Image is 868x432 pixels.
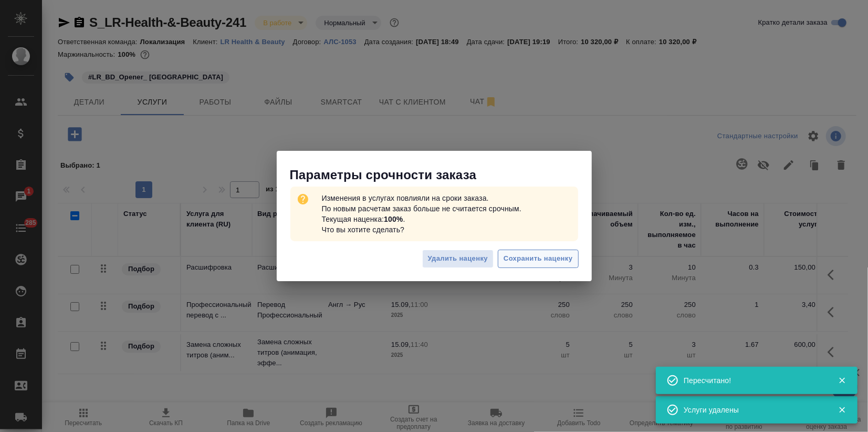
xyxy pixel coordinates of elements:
button: Сохранить наценку [498,250,578,268]
b: 100% [384,215,403,223]
p: Изменения в услугах повлияли на сроки заказа. По новым расчетам заказ больше не считается срочным... [318,189,526,239]
button: Закрыть [831,405,853,415]
span: Удалить наценку [428,253,488,265]
div: Услуги удалены [684,405,822,415]
button: Удалить наценку [422,250,494,268]
button: Закрыть [831,376,853,385]
span: Сохранить наценку [504,253,572,265]
div: Пересчитано! [684,375,822,386]
p: Параметры срочности заказа [290,167,592,183]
